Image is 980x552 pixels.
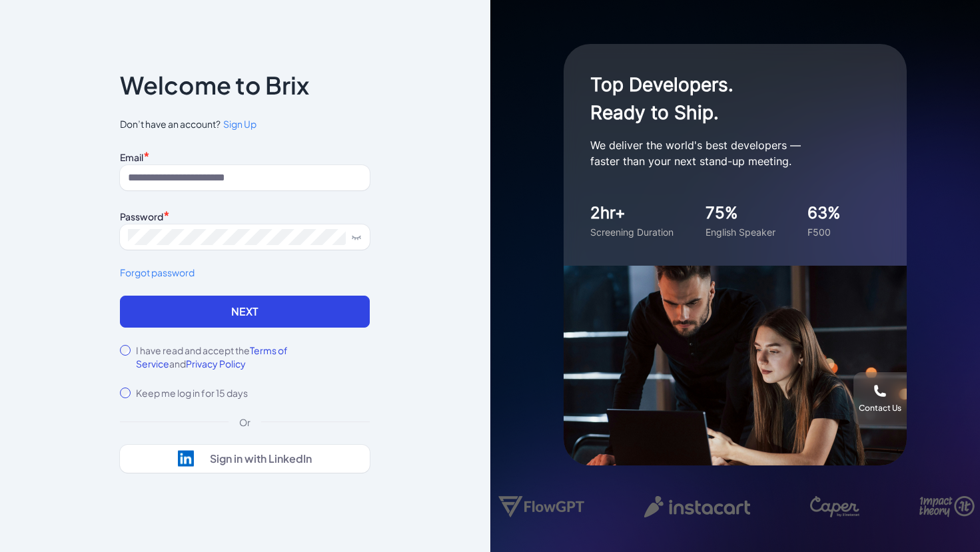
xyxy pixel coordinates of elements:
h1: Top Developers. Ready to Ship. [590,71,857,127]
div: English Speaker [706,225,775,239]
div: 2hr+ [590,201,674,225]
button: Next [120,296,370,328]
label: Email [120,151,143,163]
button: Contact Us [853,372,907,425]
span: Privacy Policy [186,358,246,370]
div: Contact Us [859,403,901,414]
a: Forgot password [120,266,370,280]
span: Don’t have an account? [120,117,370,131]
label: Password [120,210,163,222]
div: Sign in with LinkedIn [210,452,312,465]
div: 63% [807,201,841,225]
div: 75% [706,201,775,225]
span: Terms of Service [136,344,288,370]
p: We deliver the world's best developers — faster than your next stand-up meeting. [590,137,857,169]
div: Screening Duration [590,225,674,239]
p: Welcome to Brix [120,75,309,96]
span: Sign Up [223,118,256,130]
div: F500 [807,225,841,239]
a: Sign Up [221,117,256,131]
label: Keep me log in for 15 days [136,386,248,400]
label: I have read and accept the and [136,344,370,370]
div: Or [229,415,261,429]
button: Sign in with LinkedIn [120,445,370,473]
